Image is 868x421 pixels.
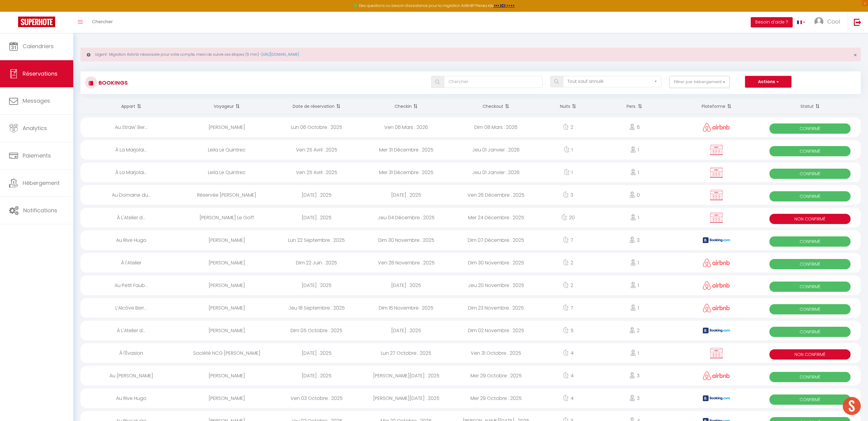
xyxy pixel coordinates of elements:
[23,124,47,132] span: Analytics
[451,98,541,114] th: Sort by checkout
[92,18,113,25] span: Chercher
[87,12,117,33] a: Chercher
[23,97,50,104] span: Messages
[745,76,791,88] button: Actions
[843,397,861,415] div: Ouvrir le chat
[759,98,861,114] th: Sort by status
[854,18,861,26] img: logout
[751,17,793,27] button: Besoin d'aide ?
[596,98,674,114] th: Sort by people
[18,17,55,27] img: Super Booking
[444,76,542,88] input: Chercher
[674,98,759,114] th: Sort by channel
[541,98,596,114] th: Sort by nights
[669,76,730,88] button: Filtrer par hébergement
[814,17,823,26] img: ...
[23,42,54,50] span: Calendriers
[272,98,361,114] th: Sort by booking date
[80,48,861,61] div: Urgent : Migration Airbnb nécessaire pour votre compte, merci de suivre ces étapes (5 min) -
[810,12,848,33] a: ... Cool
[854,52,857,58] button: Close
[97,76,128,89] h3: Bookings
[23,152,51,159] span: Paiements
[854,51,857,59] span: ×
[827,18,840,25] span: Cool
[23,207,57,214] span: Notifications
[361,98,451,114] th: Sort by checkin
[23,70,58,77] span: Réservations
[23,179,60,187] span: Hébergement
[80,98,182,114] th: Sort by rentals
[262,52,299,57] a: [URL][DOMAIN_NAME]
[182,98,272,114] th: Sort by guest
[494,3,515,8] a: >>> ICI <<<<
